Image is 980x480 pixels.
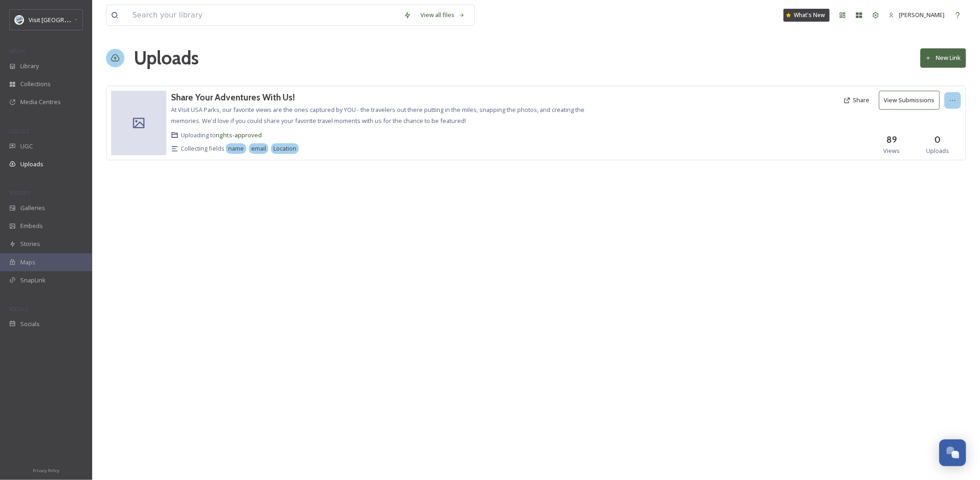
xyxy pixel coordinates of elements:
[181,144,224,153] span: Collecting fields
[33,468,59,474] span: Privacy Policy
[29,15,117,24] span: Visit [GEOGRAPHIC_DATA] Parks
[20,276,46,285] span: SnapLink
[887,133,897,146] h3: 89
[20,62,39,70] span: Library
[15,15,24,24] img: download.png
[128,5,399,25] input: Search your library
[171,92,295,103] h3: Share Your Adventures With Us!
[273,144,296,153] span: Location
[20,222,43,230] span: Embeds
[20,160,43,169] span: Uploads
[171,91,295,104] a: Share Your Adventures With Us!
[20,320,40,328] span: Socials
[879,91,940,110] button: View Submissions
[20,204,45,212] span: Galleries
[879,91,945,110] a: View Submissions
[884,146,900,155] span: Views
[927,146,950,155] span: Uploads
[884,6,950,24] a: [PERSON_NAME]
[251,144,266,153] span: email
[181,131,262,140] span: Uploading to
[171,105,584,125] span: At Visit USA Parks, our favorite views are the ones captured by YOU - the travelers out there put...
[20,80,51,88] span: Collections
[20,240,40,248] span: Stories
[839,91,874,109] button: Share
[899,11,945,19] span: [PERSON_NAME]
[935,133,941,146] h3: 0
[134,44,199,72] a: Uploads
[20,98,61,106] span: Media Centres
[20,258,35,267] span: Maps
[216,131,262,139] a: rights-approved
[416,6,470,24] a: View all files
[33,464,59,475] a: Privacy Policy
[939,439,966,466] button: Open Chat
[9,305,28,312] span: SOCIALS
[9,189,30,196] span: WIDGETS
[228,144,244,153] span: name
[921,48,966,67] button: New Link
[9,47,25,54] span: MEDIA
[9,128,29,135] span: COLLECT
[784,9,830,22] a: What's New
[20,142,33,151] span: UGC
